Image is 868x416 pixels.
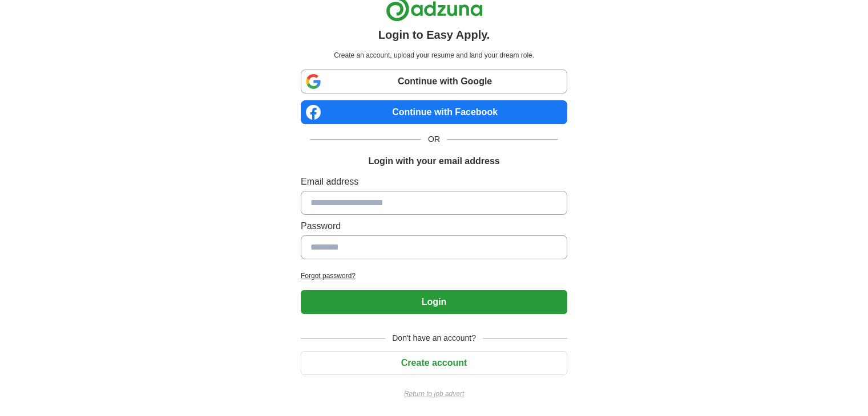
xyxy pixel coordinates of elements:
h1: Login to Easy Apply. [378,26,490,43]
a: Forgot password? [301,271,567,281]
button: Login [301,290,567,314]
button: Create account [301,351,567,375]
span: OR [421,133,447,145]
label: Password [301,219,567,233]
label: Email address [301,175,567,189]
a: Return to job advert [301,389,567,399]
span: Don't have an account? [385,332,483,344]
a: Continue with Google [301,70,567,93]
a: Create account [301,358,567,368]
h1: Login with your email address [368,154,499,168]
p: Create an account, upload your resume and land your dream role. [303,50,565,60]
a: Continue with Facebook [301,100,567,124]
